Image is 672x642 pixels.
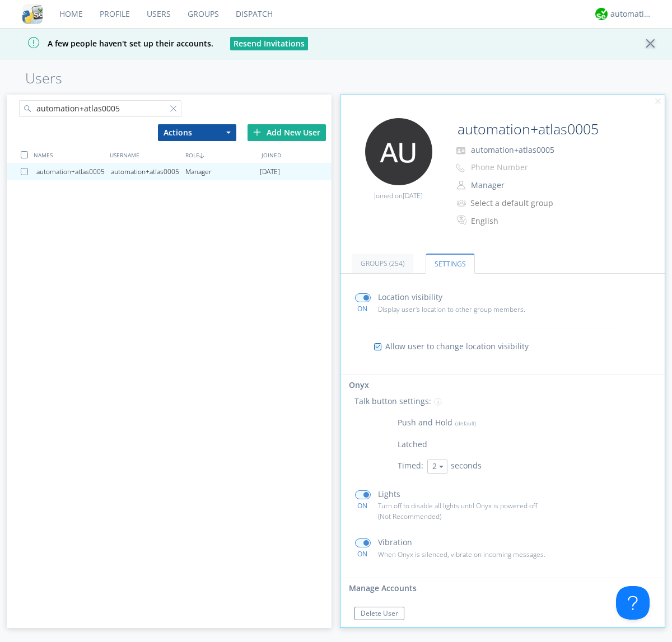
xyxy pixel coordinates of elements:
div: automation+atlas [610,8,652,20]
input: Search users [19,100,181,117]
span: Allow user to change location visibility [385,341,529,352]
div: ON [350,549,375,559]
div: USERNAME [107,147,183,163]
div: ON [350,501,375,510]
button: Delete User [354,607,404,620]
p: Vibration [378,536,412,549]
p: Turn off to disable all lights until Onyx is powered off. [378,500,564,511]
p: (Not Recommended) [378,511,564,522]
img: cancel.svg [654,98,662,106]
p: Location visibility [378,291,442,303]
div: automation+atlas0005 [36,163,111,180]
img: icon-alert-users-thin-outline.svg [457,195,468,210]
div: ON [350,304,375,313]
div: Select a default group [470,198,564,209]
div: Add New User [248,124,326,141]
div: English [471,215,564,227]
div: ROLE [183,147,258,163]
img: plus.svg [253,128,261,136]
button: 2 [427,460,447,474]
span: [DATE] [403,191,423,200]
p: Latched [398,438,427,451]
span: [DATE] [260,163,280,180]
span: A few people haven't set up their accounts. [8,38,213,49]
img: cddb5a64eb264b2086981ab96f4c1ba7 [22,4,43,24]
span: automation+atlas0005 [471,144,554,155]
span: (default) [452,419,476,427]
div: NAMES [31,147,106,163]
span: seconds [451,460,482,471]
div: automation+atlas0005 [111,163,185,180]
p: Lights [378,488,400,500]
button: Actions [158,124,236,141]
iframe: Toggle Customer Support [616,586,650,620]
div: Manager [185,163,260,180]
img: 373638.png [365,118,432,185]
p: Timed: [398,460,423,472]
p: Push and Hold [398,416,476,429]
input: Name [453,118,634,140]
img: d2d01cd9b4174d08988066c6d424eccd [595,8,608,20]
img: phone-outline.svg [456,163,465,172]
div: JOINED [259,147,334,163]
button: Manager [467,177,579,193]
span: Joined on [374,191,423,200]
img: person-outline.svg [457,181,465,190]
p: When Onyx is silenced, vibrate on incoming messages. [378,549,564,560]
img: In groups with Translation enabled, this user's messages will be automatically translated to and ... [457,213,468,227]
a: automation+atlas0005automation+atlas0005Manager[DATE] [7,163,332,180]
p: Talk button settings: [354,395,431,407]
button: Resend Invitations [230,37,308,50]
a: Groups (254) [352,254,413,273]
p: Display user's location to other group members. [378,304,564,315]
a: Settings [426,254,475,274]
